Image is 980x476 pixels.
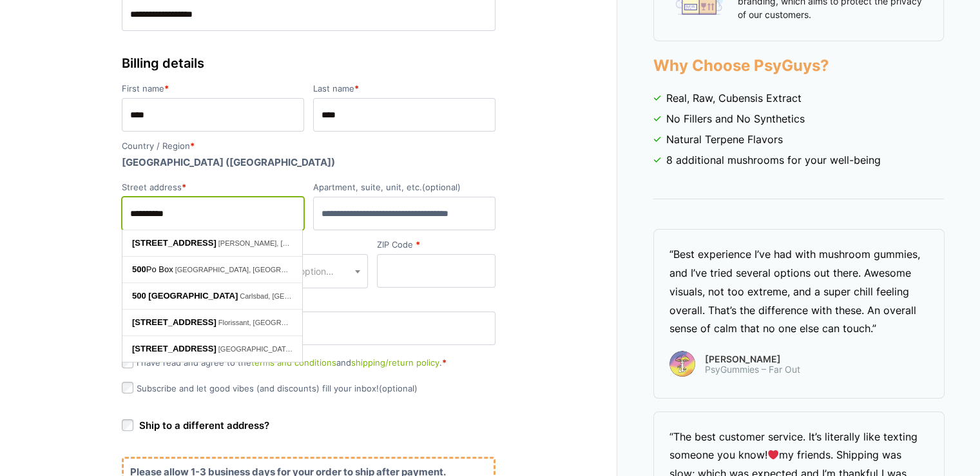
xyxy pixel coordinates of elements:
[218,319,405,326] span: Florissant, [GEOGRAPHIC_DATA], [GEOGRAPHIC_DATA]
[218,345,448,353] span: [GEOGRAPHIC_DATA], [GEOGRAPHIC_DATA], [GEOGRAPHIC_DATA]
[666,132,783,147] span: Natural Terpene Flavors
[416,239,420,250] abbr: required
[669,245,928,338] div: “Best experience I’ve had with mushroom gummies, and I’ve tried several options out there. Awesom...
[251,357,336,368] a: terms and conditions
[122,382,133,393] input: Subscribe and let good vibes (and discounts) fill your inbox!(optional)
[666,152,881,168] span: 8 additional mushrooms for your well-being
[313,183,495,192] label: Apartment, suite, unit, etc.
[249,241,368,249] label: State
[768,450,778,460] img: ❤️
[240,292,423,300] span: Carlsbad, [GEOGRAPHIC_DATA], [GEOGRAPHIC_DATA]
[122,183,304,192] label: Street address
[182,182,186,192] abbr: required
[132,264,175,274] span: Po Box
[218,239,432,247] span: [PERSON_NAME], [GEOGRAPHIC_DATA], [GEOGRAPHIC_DATA]
[190,141,195,151] abbr: required
[705,364,800,375] span: PsyGummies – Far Out
[132,317,216,327] span: [STREET_ADDRESS]
[351,357,439,368] a: shipping/return policy
[705,355,800,364] span: [PERSON_NAME]
[122,84,304,93] label: First name
[653,56,829,75] strong: Why Choose PsyGuys?
[422,182,461,192] span: (optional)
[354,83,359,94] abbr: required
[377,241,495,249] label: ZIP Code
[666,90,802,106] span: Real, Raw, Cubensis Extract
[139,419,269,431] span: Ship to a different address?
[132,344,216,353] span: [STREET_ADDRESS]
[313,84,495,93] label: Last name
[122,419,133,431] input: Ship to a different address?
[122,142,495,150] label: Country / Region
[122,383,418,393] label: Subscribe and let good vibes (and discounts) fill your inbox!
[132,291,146,301] span: 500
[122,54,495,73] h3: Billing details
[122,357,133,368] input: I have read and agree to theterms and conditionsandshipping/return policy.*
[148,291,238,301] span: [GEOGRAPHIC_DATA]
[379,383,418,393] span: (optional)
[132,238,216,248] span: [STREET_ADDRESS]
[132,264,146,274] span: 500
[122,298,495,306] label: Phone
[249,254,368,288] span: State
[122,357,447,368] label: I have read and agree to the and .
[442,357,447,368] abbr: required
[164,83,169,94] abbr: required
[666,111,805,126] span: No Fillers and No Synthetics
[175,266,405,273] span: [GEOGRAPHIC_DATA], [GEOGRAPHIC_DATA], [GEOGRAPHIC_DATA]
[122,156,335,168] strong: [GEOGRAPHIC_DATA] ([GEOGRAPHIC_DATA])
